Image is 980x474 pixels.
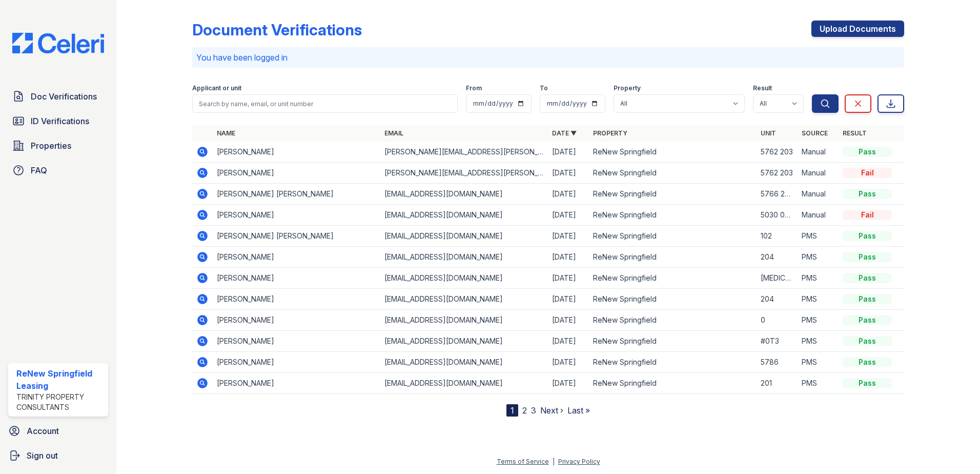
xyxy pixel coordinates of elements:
[540,405,563,416] a: Next ›
[593,129,627,137] a: Property
[843,357,892,367] div: Pass
[213,247,380,268] td: [PERSON_NAME]
[757,373,798,394] td: 201
[843,378,892,388] div: Pass
[802,129,828,137] a: Source
[384,129,403,137] a: Email
[548,373,589,394] td: [DATE]
[548,268,589,289] td: [DATE]
[466,84,482,92] label: From
[217,129,235,137] a: Name
[548,142,589,163] td: [DATE]
[522,405,527,416] a: 2
[567,405,590,416] a: Last »
[213,163,380,184] td: [PERSON_NAME]
[798,163,839,184] td: Manual
[757,331,798,352] td: #0T3
[798,247,839,268] td: PMS
[757,268,798,289] td: [MEDICAL_DATA]
[380,142,548,163] td: [PERSON_NAME][EMAIL_ADDRESS][PERSON_NAME][DOMAIN_NAME]
[811,21,904,37] a: Upload Documents
[589,226,757,247] td: ReNew Springfield
[540,84,548,92] label: To
[843,315,892,325] div: Pass
[380,205,548,226] td: [EMAIL_ADDRESS][DOMAIN_NAME]
[213,142,380,163] td: [PERSON_NAME]
[380,352,548,373] td: [EMAIL_ADDRESS][DOMAIN_NAME]
[16,367,104,392] div: ReNew Springfield Leasing
[843,129,867,137] a: Result
[380,289,548,310] td: [EMAIL_ADDRESS][DOMAIN_NAME]
[757,310,798,331] td: 0
[548,163,589,184] td: [DATE]
[31,115,89,127] span: ID Verifications
[843,231,892,241] div: Pass
[589,373,757,394] td: ReNew Springfield
[757,163,798,184] td: 5762 203
[31,164,47,176] span: FAQ
[213,310,380,331] td: [PERSON_NAME]
[192,21,362,39] div: Document Verifications
[843,189,892,199] div: Pass
[380,331,548,352] td: [EMAIL_ADDRESS][DOMAIN_NAME]
[614,84,641,92] label: Property
[192,94,458,113] input: Search by name, email, or unit number
[380,226,548,247] td: [EMAIL_ADDRESS][DOMAIN_NAME]
[589,205,757,226] td: ReNew Springfield
[4,445,112,466] a: Sign out
[843,147,892,157] div: Pass
[31,90,97,103] span: Doc Verifications
[380,247,548,268] td: [EMAIL_ADDRESS][DOMAIN_NAME]
[558,458,600,465] a: Privacy Policy
[506,404,518,417] div: 1
[548,247,589,268] td: [DATE]
[4,33,112,53] img: CE_Logo_Blue-a8612792a0a2168367f1c8372b55b34899dd931a85d93a1a3d3e32e68fde9ad4.png
[548,205,589,226] td: [DATE]
[213,184,380,205] td: [PERSON_NAME] [PERSON_NAME]
[589,352,757,373] td: ReNew Springfield
[798,310,839,331] td: PMS
[380,184,548,205] td: [EMAIL_ADDRESS][DOMAIN_NAME]
[843,210,892,220] div: Fail
[553,458,555,465] div: |
[757,226,798,247] td: 102
[589,268,757,289] td: ReNew Springfield
[798,373,839,394] td: PMS
[589,331,757,352] td: ReNew Springfield
[213,373,380,394] td: [PERSON_NAME]
[213,268,380,289] td: [PERSON_NAME]
[8,160,108,181] a: FAQ
[16,392,104,412] div: Trinity Property Consultants
[548,226,589,247] td: [DATE]
[548,310,589,331] td: [DATE]
[4,421,112,441] a: Account
[380,310,548,331] td: [EMAIL_ADDRESS][DOMAIN_NAME]
[8,135,108,156] a: Properties
[843,273,892,283] div: Pass
[213,289,380,310] td: [PERSON_NAME]
[380,268,548,289] td: [EMAIL_ADDRESS][DOMAIN_NAME]
[8,111,108,131] a: ID Verifications
[589,289,757,310] td: ReNew Springfield
[843,336,892,346] div: Pass
[589,184,757,205] td: ReNew Springfield
[380,163,548,184] td: [PERSON_NAME][EMAIL_ADDRESS][PERSON_NAME][DOMAIN_NAME]
[757,184,798,205] td: 5766 204
[753,84,772,92] label: Result
[798,205,839,226] td: Manual
[213,331,380,352] td: [PERSON_NAME]
[589,142,757,163] td: ReNew Springfield
[843,168,892,178] div: Fail
[548,331,589,352] td: [DATE]
[798,226,839,247] td: PMS
[589,310,757,331] td: ReNew Springfield
[757,247,798,268] td: 204
[27,425,59,437] span: Account
[548,184,589,205] td: [DATE]
[497,458,549,465] a: Terms of Service
[213,205,380,226] td: [PERSON_NAME]
[213,352,380,373] td: [PERSON_NAME]
[798,352,839,373] td: PMS
[798,289,839,310] td: PMS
